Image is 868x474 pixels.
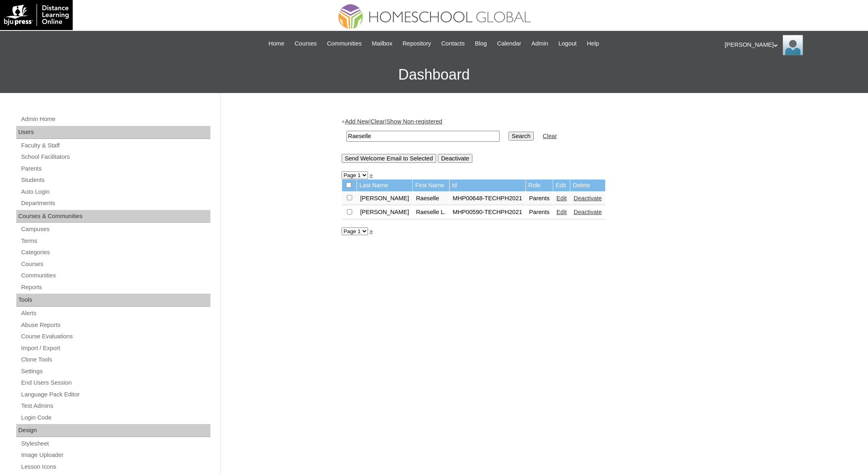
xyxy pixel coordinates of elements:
a: Repository [398,39,435,48]
img: Ariane Ebuen [783,35,803,55]
a: Parents [20,164,210,174]
td: Raeselle L. [413,206,449,219]
input: Search [346,131,500,142]
a: Alerts [20,308,210,318]
a: Course Evaluations [20,331,210,342]
td: Id [450,180,526,191]
a: Admin [527,39,552,48]
div: Courses & Communities [16,210,210,223]
a: Faculty & Staff [20,141,210,151]
td: Raeselle [413,192,449,206]
a: » [370,172,373,178]
td: MHP00648-TECHPH2021 [450,192,526,206]
a: Logout [554,39,581,48]
a: Lesson Icons [20,462,210,472]
a: Calendar [493,39,525,48]
span: Mailbox [372,39,393,48]
td: Parents [526,192,553,206]
td: Last Name [357,180,413,191]
a: » [370,228,373,234]
a: Abuse Reports [20,320,210,330]
a: Communities [323,39,366,48]
td: Edit [553,180,570,191]
a: Auto Login [20,187,210,197]
a: Home [264,39,288,48]
td: First Name [413,180,449,191]
span: Help [587,39,599,48]
span: Calendar [497,39,521,48]
div: Users [16,126,210,139]
a: Image Uploader [20,450,210,460]
a: Courses [290,39,321,48]
input: Search [509,132,534,141]
a: Test Admins [20,401,210,411]
a: Admin Home [20,114,210,124]
span: Contacts [441,39,465,48]
a: Courses [20,259,210,269]
a: School Facilitators [20,152,210,162]
a: Settings [20,366,210,377]
a: Clone Tools [20,355,210,365]
a: Language Pack Editor [20,390,210,400]
a: Communities [20,271,210,281]
a: Stylesheet [20,439,210,449]
a: Help [583,39,603,48]
h3: Dashboard [4,56,864,93]
a: Deactivate [574,195,602,201]
td: [PERSON_NAME] [357,192,413,206]
span: Courses [294,39,317,48]
input: Send Welcome Email to Selected [342,154,436,163]
td: [PERSON_NAME] [357,206,413,219]
input: Deactivate [438,154,472,163]
a: Import / Export [20,343,210,353]
span: Admin [531,39,548,48]
div: Design [16,424,210,437]
a: Contacts [437,39,469,48]
a: Categories [20,247,210,258]
a: Students [20,175,210,185]
td: Role [526,180,553,191]
td: Delete [570,180,605,191]
a: Campuses [20,224,210,234]
a: Terms [20,236,210,246]
span: Repository [403,39,431,48]
a: Clear [543,133,557,139]
a: Clear [370,118,385,125]
a: Show Non-registered [386,118,442,125]
a: Edit [556,209,567,215]
span: Home [268,39,284,48]
img: logo-white.png [4,4,69,26]
a: Mailbox [368,39,397,48]
a: Login Code [20,413,210,423]
a: Blog [471,39,491,48]
a: Departments [20,198,210,208]
span: Communities [327,39,362,48]
td: MHP00590-TECHPH2021 [450,206,526,219]
a: End Users Session [20,378,210,388]
a: Edit [556,195,567,201]
span: Logout [558,39,577,48]
a: Add New [345,118,369,125]
a: Reports [20,282,210,292]
div: [PERSON_NAME] [725,35,860,55]
div: + | | [342,117,744,162]
td: Parents [526,206,553,219]
span: Blog [475,39,487,48]
a: Deactivate [574,209,602,215]
div: Tools [16,294,210,307]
